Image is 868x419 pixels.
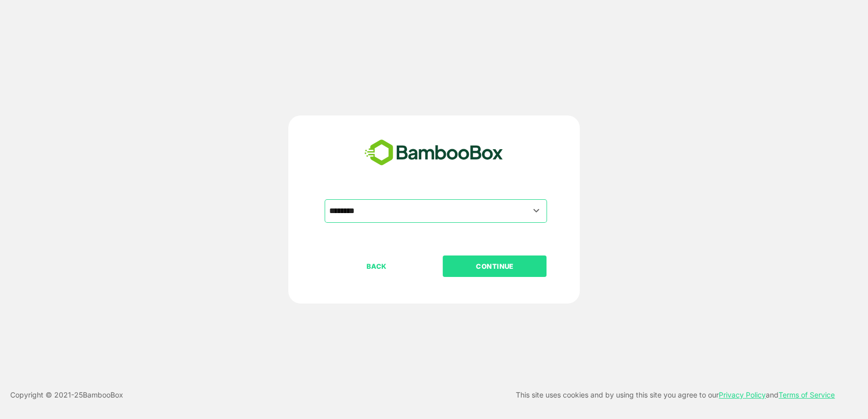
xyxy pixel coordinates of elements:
button: BACK [325,255,428,277]
a: Terms of Service [779,390,835,399]
button: CONTINUE [443,255,546,277]
p: Copyright © 2021- 25 BambooBox [10,389,123,401]
p: BACK [326,261,428,272]
a: Privacy Policy [719,390,766,399]
p: CONTINUE [444,261,546,272]
img: bamboobox [359,136,509,170]
p: This site uses cookies and by using this site you agree to our and [516,389,835,401]
button: Open [530,204,543,218]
